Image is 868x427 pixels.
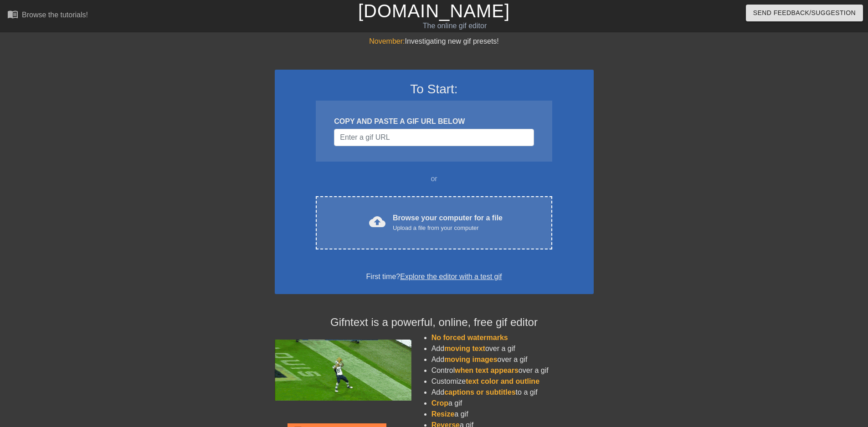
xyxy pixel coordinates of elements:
[444,356,497,363] span: moving images
[275,36,594,47] div: Investigating new gif presets!
[431,376,594,387] li: Customize
[431,387,594,398] li: Add to a gif
[369,213,385,230] span: cloud_upload
[746,5,863,21] button: Send Feedback/Suggestion
[22,11,88,19] div: Browse the tutorials!
[358,1,510,21] a: [DOMAIN_NAME]
[334,129,534,146] input: Username
[393,213,503,233] div: Browse your computer for a file
[334,116,534,127] div: COPY AND PASTE A GIF URL BELOW
[287,81,582,97] h3: To Start:
[431,398,594,409] li: a gif
[455,366,519,374] span: when text appears
[431,365,594,376] li: Control over a gif
[431,409,594,420] li: a gif
[400,273,502,280] a: Explore the editor with a test gif
[369,37,405,45] span: November:
[294,20,616,31] div: The online gif editor
[275,340,411,401] img: football_small.gif
[431,343,594,354] li: Add over a gif
[753,7,856,19] span: Send Feedback/Suggestion
[287,271,582,282] div: First time?
[298,173,570,184] div: or
[431,334,508,341] span: No forced watermarks
[275,316,594,329] h4: Gifntext is a powerful, online, free gif editor
[7,9,18,20] span: menu_book
[444,345,485,352] span: moving text
[431,410,455,418] span: Resize
[444,388,515,396] span: captions or subtitles
[466,377,539,385] span: text color and outline
[393,224,503,233] div: Upload a file from your computer
[431,399,448,407] span: Crop
[431,354,594,365] li: Add over a gif
[7,9,88,23] a: Browse the tutorials!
